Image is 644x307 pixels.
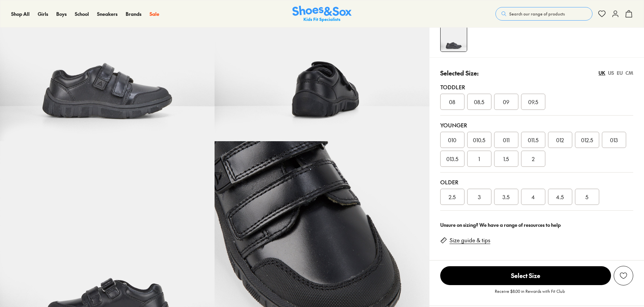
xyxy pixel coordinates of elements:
[440,266,611,285] span: Select Size
[440,178,633,186] div: Older
[126,10,141,18] a: Brands
[440,266,611,285] button: Select Size
[528,136,539,144] span: 011.5
[38,10,48,17] span: Girls
[617,69,623,76] div: EU
[11,10,30,18] a: Shop All
[449,98,455,106] span: 08
[585,193,588,201] span: 5
[528,98,538,106] span: 09.5
[556,136,564,144] span: 012
[608,69,614,76] div: US
[38,10,48,18] a: Girls
[474,98,484,106] span: 08.5
[450,237,490,244] a: Size guide & tips
[126,10,141,17] span: Brands
[478,193,481,201] span: 3
[292,6,352,22] img: SNS_Logo_Responsive.svg
[97,10,118,18] a: Sneakers
[440,83,633,91] div: Toddler
[150,10,159,18] a: Sale
[503,155,509,163] span: 1.5
[441,25,467,52] img: 4-107225_1
[473,136,485,144] span: 010.5
[556,193,564,201] span: 4.5
[446,155,458,163] span: 013.5
[478,155,480,163] span: 1
[509,11,565,17] span: Search our range of products
[75,10,89,18] a: School
[150,10,159,17] span: Sale
[97,10,118,17] span: Sneakers
[440,68,479,78] p: Selected Size:
[532,193,535,201] span: 4
[495,288,565,300] p: Receive $8.00 in Rewards with Fit Club
[440,121,633,129] div: Younger
[503,193,510,201] span: 3.5
[581,136,593,144] span: 012.5
[440,221,633,228] div: Unsure on sizing? We have a range of resources to help
[56,10,67,17] span: Boys
[448,136,456,144] span: 010
[75,10,89,17] span: School
[292,6,352,22] a: Shoes & Sox
[610,136,618,144] span: 013
[7,262,34,287] iframe: Gorgias live chat messenger
[56,10,67,18] a: Boys
[495,7,592,21] button: Search our range of products
[599,69,605,76] div: UK
[449,193,456,201] span: 2.5
[11,10,30,17] span: Shop All
[625,69,633,76] div: CM
[532,155,535,163] span: 2
[503,136,510,144] span: 011
[614,266,633,285] button: Add to Wishlist
[503,98,509,106] span: 09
